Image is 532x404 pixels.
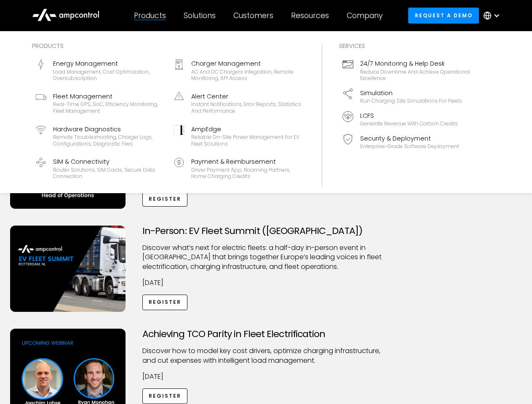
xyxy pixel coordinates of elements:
div: Router Solutions, SIM Cards, Secure Data Connection [53,167,163,180]
a: Alert CenterInstant notifications, error reports, statistics and performance [170,88,305,118]
div: Reduce downtime and achieve operational excellence [360,69,471,82]
div: AmpEdge [191,125,302,134]
div: LCFS [360,111,458,120]
div: Enterprise-grade software deployment [360,143,459,150]
a: AmpEdgeReliable On-site Power Management for EV Fleet Solutions [170,121,305,151]
a: Request a demo [408,8,479,23]
a: Energy ManagementLoad management, cost optimization, oversubscription [32,56,167,85]
div: Alert Center [191,92,302,101]
div: Customers [233,11,273,20]
p: ​Discover what’s next for electric fleets: a half-day in-person event in [GEOGRAPHIC_DATA] that b... [142,243,390,271]
div: Generate revenue with carbon credits [360,120,458,127]
div: Payment & Reimbursement [191,157,302,166]
div: Products [134,11,166,20]
a: LCFSGenerate revenue with carbon credits [339,108,474,130]
div: Real-time GPS, SoC, efficiency monitoring, fleet management [53,101,163,114]
div: Solutions [184,11,216,20]
div: AC and DC chargers integration, remote monitoring, API access [191,69,302,82]
div: Hardware Diagnostics [53,125,163,134]
div: Charger Management [191,59,302,68]
h3: Achieving TCO Parity in Fleet Electrification [142,329,390,340]
div: Company [347,11,382,20]
h3: In-Person: EV Fleet Summit ([GEOGRAPHIC_DATA]) [142,226,390,237]
div: Remote troubleshooting, charger logs, configurations, diagnostic files [53,134,163,147]
div: Fleet Management [53,92,163,101]
div: Services [339,41,474,50]
a: SIM & ConnectivityRouter Solutions, SIM Cards, Secure Data Connection [32,154,167,183]
div: Security & Deployment [360,134,459,143]
div: Resources [291,11,329,20]
a: Fleet ManagementReal-time GPS, SoC, efficiency monitoring, fleet management [32,88,167,118]
a: Register [142,388,188,404]
a: Payment & ReimbursementDriver Payment App, Roaming Partners, Home Charging Credits [170,154,305,183]
a: Register [142,191,188,207]
p: [DATE] [142,372,390,381]
div: Energy Management [53,59,163,68]
a: Register [142,295,188,310]
p: [DATE] [142,278,390,287]
p: Discover how to model key cost drivers, optimize charging infrastructure, and cut expenses with i... [142,346,390,365]
div: Instant notifications, error reports, statistics and performance [191,101,302,114]
a: Charger ManagementAC and DC chargers integration, remote monitoring, API access [170,56,305,85]
a: Hardware DiagnosticsRemote troubleshooting, charger logs, configurations, diagnostic files [32,121,167,151]
a: SimulationRun charging site simulations for fleets [339,85,474,108]
div: 24/7 Monitoring & Help Desk [360,59,471,68]
div: Simulation [360,88,462,98]
div: Driver Payment App, Roaming Partners, Home Charging Credits [191,167,302,180]
div: Run charging site simulations for fleets [360,98,462,104]
a: Security & DeploymentEnterprise-grade software deployment [339,130,474,153]
div: Products [32,41,305,50]
div: SIM & Connectivity [53,157,163,166]
div: Load management, cost optimization, oversubscription [53,69,163,82]
a: 24/7 Monitoring & Help DeskReduce downtime and achieve operational excellence [339,56,474,85]
div: Reliable On-site Power Management for EV Fleet Solutions [191,134,302,147]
